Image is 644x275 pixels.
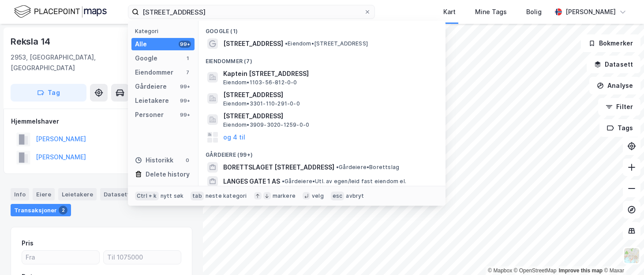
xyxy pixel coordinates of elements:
span: Eiendom • 3301-110-291-0-0 [223,100,300,107]
button: Datasett [587,56,640,73]
div: Hjemmelshaver [11,116,192,127]
div: markere [273,192,296,200]
iframe: Chat Widget [600,233,644,275]
div: 99+ [179,111,191,118]
div: Leietakere [135,95,169,106]
div: [PERSON_NAME] [565,7,616,17]
span: • [282,178,285,185]
span: [STREET_ADDRESS] [223,90,435,100]
span: Kaptein [STREET_ADDRESS] [223,68,435,79]
button: Bokmerker [581,34,640,52]
div: Eiere [33,188,55,200]
div: 99+ [179,83,191,90]
span: [STREET_ADDRESS] [223,111,435,121]
div: Historikk [135,155,173,166]
img: logo.f888ab2527a4732fd821a326f86c7f29.svg [14,4,107,19]
span: Eiendom • 3909-3020-1259-0-0 [223,121,309,128]
div: Ctrl + k [135,192,159,200]
button: Tag [11,84,86,102]
div: Kart [443,7,456,17]
div: Bolig [526,7,542,17]
div: Personer [135,109,164,120]
div: esc [331,192,344,200]
div: Leietakere [58,188,97,200]
div: Google (1) [198,21,446,37]
div: 1 [184,55,191,62]
div: Kategori [135,28,195,34]
span: • [336,164,339,170]
input: Søk på adresse, matrikkel, gårdeiere, leietakere eller personer [139,5,364,19]
div: Transaksjoner [11,204,71,216]
button: Filter [598,98,640,116]
div: 99+ [179,41,191,48]
span: • [285,40,288,47]
span: Eiendom • 1103-56-812-0-0 [223,79,297,86]
div: tab [191,192,204,200]
input: Fra [22,251,99,264]
span: Gårdeiere • Utl. av egen/leid fast eiendom el. [282,178,406,185]
span: Gårdeiere • Borettslag [336,164,399,171]
div: Alle [135,39,147,49]
div: Gårdeiere [135,81,167,92]
div: 7 [184,69,191,76]
a: Mapbox [488,267,512,274]
button: Analyse [589,77,640,94]
span: [STREET_ADDRESS] [223,38,283,49]
div: avbryt [346,192,364,200]
button: Tags [599,119,640,137]
a: OpenStreetMap [514,267,557,274]
div: Google [135,53,157,64]
span: LANGES GATE 1 AS [223,176,280,187]
div: Kontrollprogram for chat [600,233,644,275]
button: og 4 til [223,132,245,143]
span: BORETTSLAGET [STREET_ADDRESS] [223,162,334,173]
div: Mine Tags [475,7,507,17]
div: Info [11,188,29,200]
div: 2953, [GEOGRAPHIC_DATA], [GEOGRAPHIC_DATA] [11,52,139,73]
span: Eiendom • [STREET_ADDRESS] [285,40,368,47]
div: 99+ [179,97,191,104]
div: Pris [22,238,34,249]
div: neste kategori [206,192,247,200]
input: Til 1075000 [104,251,181,264]
div: Eiendommer [135,67,173,78]
div: Delete history [146,169,190,180]
div: nytt søk [161,192,184,200]
div: 2 [59,206,67,215]
div: Eiendommer (7) [198,51,446,67]
div: Gårdeiere (99+) [198,144,446,160]
div: 0 [184,157,191,164]
div: Datasett [100,188,133,200]
div: Reksla 14 [11,34,52,49]
a: Improve this map [559,267,603,274]
div: velg [312,192,324,200]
